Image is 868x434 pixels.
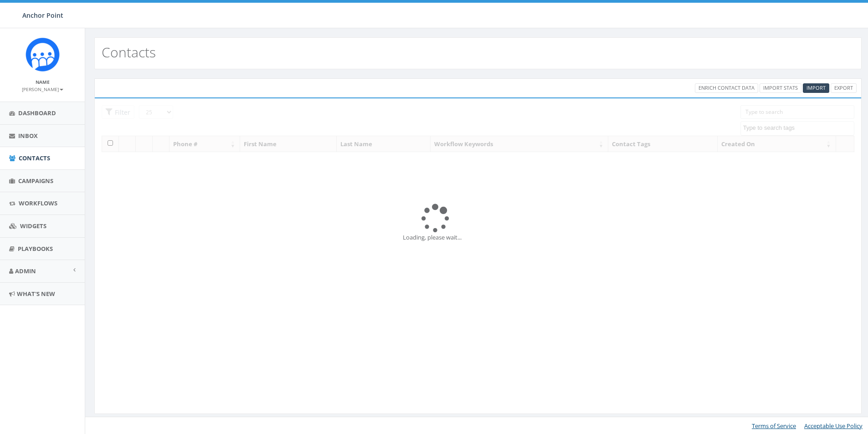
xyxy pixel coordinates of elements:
[36,79,50,85] small: Name
[806,84,826,91] span: Import
[18,132,38,140] span: Inbox
[18,177,53,185] span: Campaigns
[15,267,36,275] span: Admin
[403,233,553,242] div: Loading, please wait...
[804,422,863,430] a: Acceptable Use Policy
[20,222,46,230] span: Widgets
[19,199,57,207] span: Workflows
[695,83,758,93] a: Enrich Contact Data
[102,45,156,60] h2: Contacts
[22,85,63,93] a: [PERSON_NAME]
[22,11,63,20] span: Anchor Point
[699,84,755,91] span: Enrich Contact Data
[18,245,53,253] span: Playbooks
[806,84,826,91] span: CSV files only
[19,154,50,162] span: Contacts
[22,86,63,92] small: [PERSON_NAME]
[26,37,60,71] img: Rally_platform_Icon_1.png
[752,422,796,430] a: Terms of Service
[17,290,55,298] span: What's New
[760,83,801,93] a: Import Stats
[831,83,857,93] a: Export
[803,83,829,93] a: Import
[18,109,56,117] span: Dashboard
